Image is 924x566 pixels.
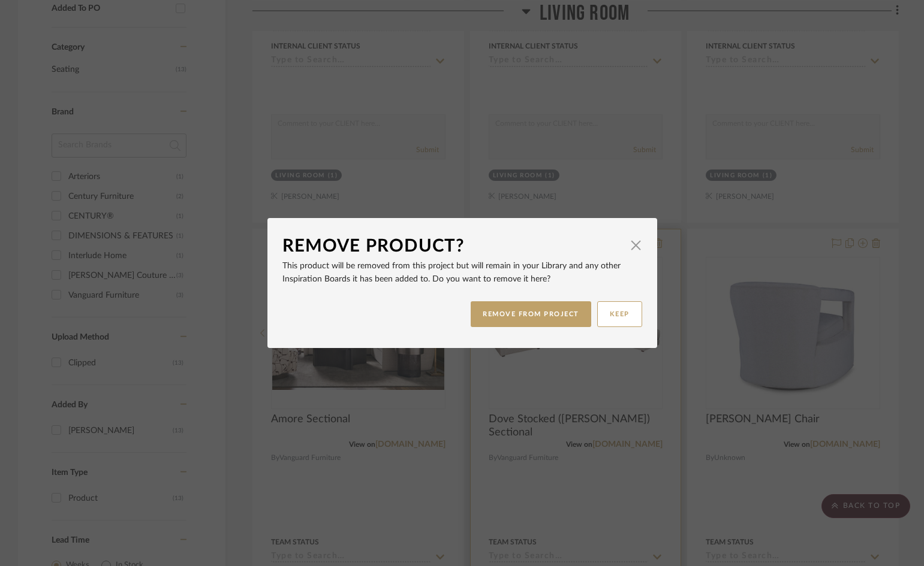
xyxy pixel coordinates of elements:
dialog-header: Remove Product? [282,233,642,259]
p: This product will be removed from this project but will remain in your Library and any other Insp... [282,259,642,286]
div: Remove Product? [282,233,624,259]
button: REMOVE FROM PROJECT [471,301,591,327]
button: KEEP [597,301,642,327]
button: Close [624,233,648,257]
